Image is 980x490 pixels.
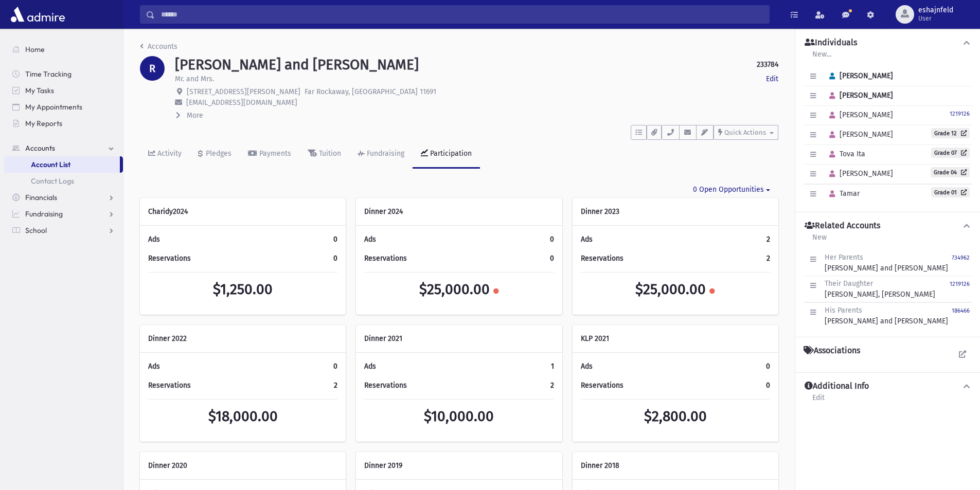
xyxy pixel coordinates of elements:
a: Activity [140,140,190,169]
span: Account List [31,160,70,169]
small: 1219126 [950,281,970,287]
a: 2 [334,381,337,390]
span: [PERSON_NAME] [825,169,893,178]
span: [PERSON_NAME] [825,130,893,139]
span: [EMAIL_ADDRESS][DOMAIN_NAME] [186,98,297,107]
small: 734962 [952,255,970,261]
span: Reservations [148,254,191,263]
div: Tuition [317,149,341,158]
a: $18,000.00 [208,408,278,425]
a: Fundraising [4,206,123,222]
span: My Reports [25,119,62,128]
span: School [25,226,47,235]
span: Ads [581,235,593,244]
span: More [187,111,203,120]
span: Accounts [25,143,55,153]
div: Fundraising [365,149,404,158]
a: Account List [4,156,120,173]
span: Ads [364,362,376,371]
a: 1219126 [950,109,970,118]
a: 2 [550,381,554,390]
a: Payments [240,140,299,169]
a: Grade 04 [931,167,970,177]
a: 0 [550,254,554,263]
div: KLP 2021 [573,325,778,353]
div: Charidy2024 [140,198,346,226]
a: My Tasks [4,82,123,99]
a: $1,250.00 [213,281,273,298]
a: New [812,231,827,250]
a: 2 [767,235,770,244]
div: [PERSON_NAME], [PERSON_NAME] [825,278,935,300]
h4: Additional Info [805,381,869,392]
span: Reservations [364,254,407,263]
a: My Reports [4,115,123,132]
a: Grade 01 [931,187,970,197]
a: 186466 [952,305,970,326]
span: Far Rockaway, [GEOGRAPHIC_DATA] 11691 [305,87,436,96]
a: 0 Open Opportunities [685,181,778,198]
a: $25,000.00 [419,281,490,298]
span: [STREET_ADDRESS][PERSON_NAME] [187,87,300,96]
button: Individuals [804,38,972,48]
img: AdmirePro [8,4,67,25]
a: 2 [767,254,770,263]
a: Grade 07 [931,148,970,158]
span: Time Tracking [25,69,72,79]
a: Financials [4,189,123,206]
span: Ads [148,362,160,371]
span: Their Daughter [825,279,873,288]
span: Financials [25,193,57,202]
span: User [918,14,953,23]
span: Reservations [581,254,623,263]
nav: breadcrumb [140,41,177,56]
span: Reservations [581,381,623,390]
div: R [140,56,165,81]
input: Search [155,5,769,24]
a: 0 [550,235,554,244]
span: His Parents [825,306,862,315]
a: New... [812,48,832,67]
span: Ads [581,362,593,371]
span: Quick Actions [724,129,766,136]
span: Home [25,45,45,54]
span: My Tasks [25,86,54,95]
a: Accounts [140,42,177,51]
div: Activity [155,149,182,158]
button: More [175,110,204,121]
button: Quick Actions [714,125,778,140]
a: Participation [413,140,480,169]
span: Reservations [148,381,191,390]
small: 186466 [952,307,970,314]
h4: Associations [804,346,860,356]
span: Her Parents [825,253,863,262]
div: Pledges [204,149,231,158]
strong: 233784 [757,59,778,70]
div: Dinner 2018 [573,452,778,480]
div: [PERSON_NAME] and [PERSON_NAME] [825,252,948,274]
a: Contact Logs [4,173,123,189]
small: 1219126 [950,111,970,117]
a: 0 [333,254,337,263]
a: Edit [766,74,778,84]
button: Related Accounts [804,221,972,231]
span: Fundraising [25,209,63,219]
span: [PERSON_NAME] [825,111,893,119]
h4: Related Accounts [805,221,880,231]
div: Dinner 2023 [573,198,778,226]
a: 0 [766,362,770,371]
a: Accounts [4,140,123,156]
span: Tamar [825,189,860,198]
a: School [4,222,123,239]
h1: [PERSON_NAME] and [PERSON_NAME] [175,56,419,74]
a: 0 [333,235,337,244]
a: Home [4,41,123,58]
p: Mr. and Mrs. [175,74,214,84]
a: $2,800.00 [644,408,707,425]
a: Time Tracking [4,66,123,82]
a: 0 [766,381,770,390]
span: My Appointments [25,102,82,112]
a: Fundraising [349,140,413,169]
span: [PERSON_NAME] [825,71,893,80]
div: Dinner 2024 [356,198,562,226]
